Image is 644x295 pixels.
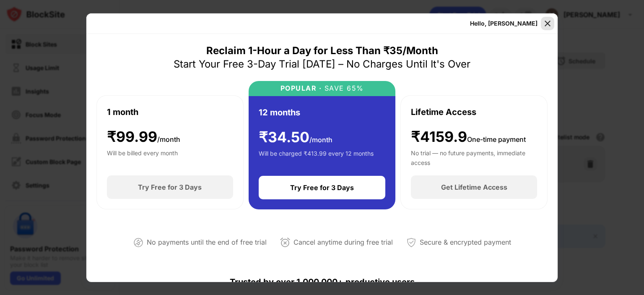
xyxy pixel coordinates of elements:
[280,84,322,92] div: POPULAR ·
[293,236,393,248] div: Cancel anytime during free trial
[411,149,537,165] div: No trial — no future payments, immediate access
[290,183,354,192] div: Try Free for 3 Days
[147,236,267,248] div: No payments until the end of free trial
[441,183,507,191] div: Get Lifetime Access
[206,44,438,57] div: Reclaim 1-Hour a Day for Less Than ₹35/Month
[157,135,180,144] span: /month
[138,183,202,191] div: Try Free for 3 Days
[259,106,300,119] div: 12 months
[420,236,511,248] div: Secure & encrypted payment
[470,20,538,27] div: Hello, [PERSON_NAME]
[133,238,143,248] img: not-paying
[467,135,526,144] span: One-time payment
[280,238,290,248] img: cancel-anytime
[259,149,374,166] div: Will be charged ₹413.99 every 12 months
[107,128,180,146] div: ₹ 99.99
[309,136,332,144] span: /month
[174,57,470,71] div: Start Your Free 3-Day Trial [DATE] – No Charges Until It's Over
[107,106,138,118] div: 1 month
[406,238,416,248] img: secured-payment
[411,106,476,118] div: Lifetime Access
[411,128,526,146] div: ₹4159.9
[259,129,332,146] div: ₹ 34.50
[322,84,364,92] div: SAVE 65%
[107,149,178,165] div: Will be billed every month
